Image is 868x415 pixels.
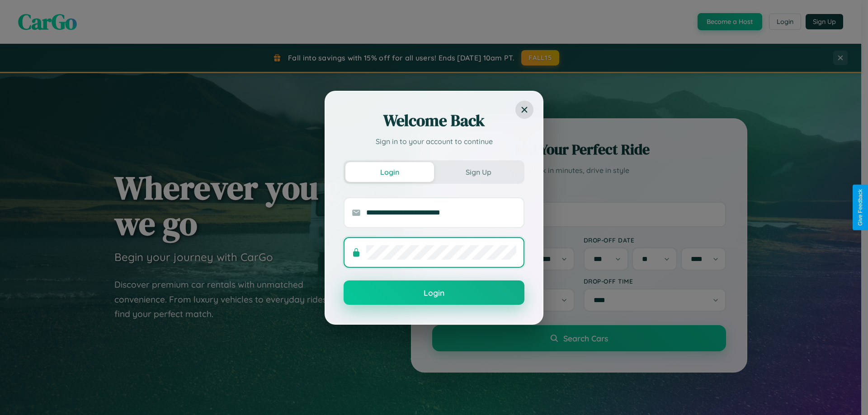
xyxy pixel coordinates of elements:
h2: Welcome Back [344,110,524,131]
button: Login [344,280,524,305]
p: Sign in to your account to continue [344,136,524,147]
button: Login [345,162,434,182]
button: Sign Up [434,162,523,182]
div: Give Feedback [857,189,863,226]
